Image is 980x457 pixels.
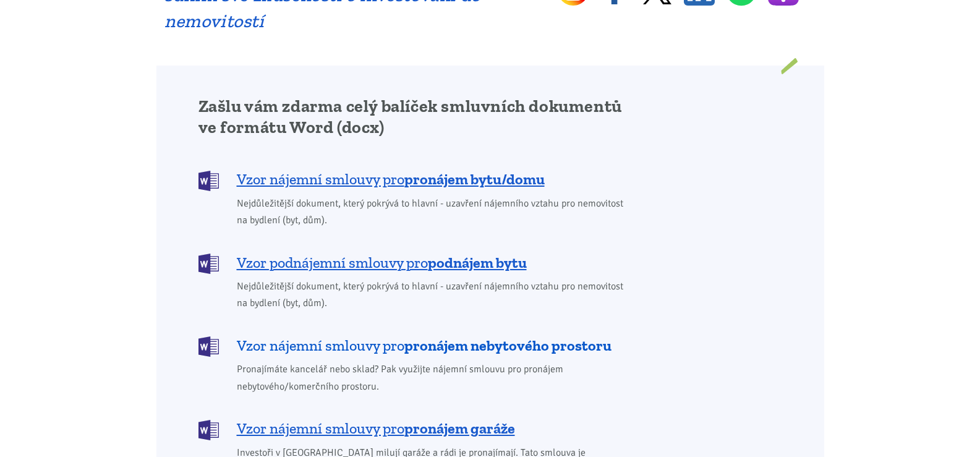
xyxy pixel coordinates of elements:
b: pronájem bytu/domu [404,170,545,188]
span: Vzor nájemní smlouvy pro [237,169,545,189]
span: Vzor podnájemní smlouvy pro [237,253,527,273]
a: Vzor nájemní smlouvy propronájem bytu/domu [198,169,632,190]
a: Vzor nájemní smlouvy propronájem nebytového prostoru [198,335,632,356]
a: Vzor podnájemní smlouvy propodnájem bytu [198,252,632,273]
img: DOCX (Word) [198,336,219,357]
img: DOCX (Word) [198,171,219,191]
b: podnájem bytu [428,254,527,271]
h2: Zašlu vám zdarma celý balíček smluvních dokumentů ve formátu Word (docx) [198,96,632,138]
span: Nejdůležitější dokument, který pokrývá to hlavní - uzavření nájemního vztahu pro nemovitost na by... [237,278,632,312]
a: Vzor nájemní smlouvy propronájem garáže [198,419,632,439]
img: DOCX (Word) [198,420,219,440]
b: pronájem garáže [404,419,515,437]
span: Vzor nájemní smlouvy pro [237,419,515,438]
b: pronájem nebytového prostoru [404,336,611,354]
span: Pronajímáte kancelář nebo sklad? Pak využijte nájemní smlouvu pro pronájem nebytového/komerčního ... [237,361,632,395]
span: Nejdůležitější dokument, který pokrývá to hlavní - uzavření nájemního vztahu pro nemovitost na by... [237,195,632,229]
img: DOCX (Word) [198,254,219,274]
span: Vzor nájemní smlouvy pro [237,336,611,356]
